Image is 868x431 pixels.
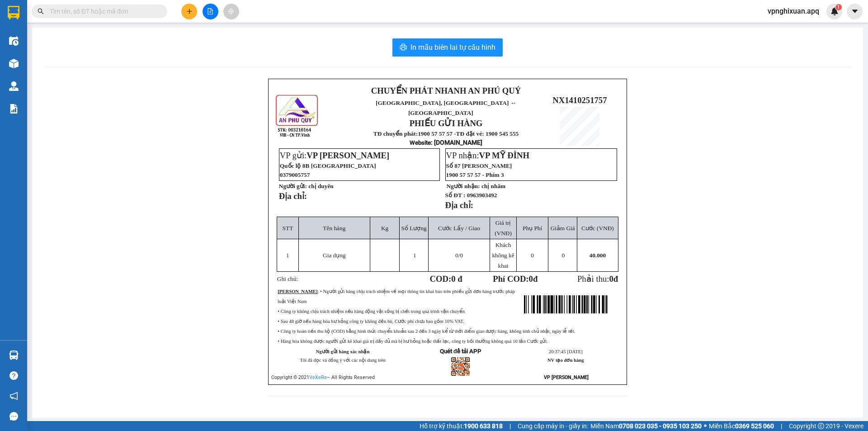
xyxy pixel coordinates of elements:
strong: Người gửi: [279,183,307,189]
strong: PHIẾU GỬI HÀNG [410,118,483,128]
span: 1900 57 57 57 - Phím 3 [446,171,504,178]
button: printerIn mẫu biên lai tự cấu hình [392,38,503,57]
span: VP [PERSON_NAME] [307,151,389,160]
button: aim [223,4,239,19]
span: 0379005757 [280,171,310,178]
span: notification [9,392,18,400]
strong: : [DOMAIN_NAME] [410,139,482,146]
strong: Địa chỉ: [279,191,307,201]
img: logo [275,94,320,138]
sup: 1 [835,4,842,10]
span: 20:37:45 [DATE] [549,349,583,354]
span: chị duyên [308,183,333,189]
strong: NV tạo đơn hàng [547,358,584,363]
span: 40.000 [590,252,606,259]
span: search [38,8,44,14]
span: 0 [455,252,458,259]
span: 0 [562,252,565,259]
span: Hỗ trợ kỹ thuật: [420,421,503,431]
strong: Địa chỉ: [445,200,473,210]
img: icon-new-feature [830,7,839,15]
strong: TĐ đặt vé: 1900 545 555 [456,130,519,137]
strong: Người nhận: [447,183,480,189]
img: warehouse-icon [9,59,19,68]
img: warehouse-icon [9,81,19,91]
span: chị nhâm [481,183,505,189]
span: [GEOGRAPHIC_DATA], [GEOGRAPHIC_DATA] ↔ [GEOGRAPHIC_DATA] [12,38,79,69]
span: Giảm Giá [550,225,575,232]
span: Phải thu: [577,274,618,284]
button: plus [181,4,197,19]
span: • Công ty hoàn tiền thu hộ (COD) bằng hình thức chuyển khoản sau 2 đến 3 ngày kể từ thời điểm gia... [278,329,575,334]
span: /0 [455,252,463,259]
strong: CHUYỂN PHÁT NHANH AN PHÚ QUÝ [371,86,521,95]
span: VP MỸ ĐÌNH [479,151,530,160]
img: logo [5,49,11,94]
span: 0 [531,252,534,259]
span: 1 [837,4,840,10]
span: 0 [529,274,533,284]
span: Cước Lấy / Giao [438,225,480,232]
strong: CHUYỂN PHÁT NHANH AN PHÚ QUÝ [13,7,78,37]
span: plus [186,8,193,14]
span: • Hàng hóa không được người gửi kê khai giá trị đầy đủ mà bị hư hỏng hoặc thất lạc, công ty bồi t... [278,339,548,344]
span: VP nhận: [446,151,530,160]
span: printer [400,43,407,52]
span: Miền Bắc [709,421,774,431]
span: VP gửi: [280,151,389,160]
a: VeXeRe [309,374,327,380]
button: file-add [203,4,218,19]
span: • Sau 48 giờ nếu hàng hóa hư hỏng công ty không đền bù, Cước phí chưa bao gồm 10% VAT. [278,319,464,324]
span: : • Người gửi hàng chịu trách nhiệm về mọi thông tin khai báo trên phiếu gửi đơn hàng trước pháp ... [278,289,515,304]
span: Giá trị (VNĐ) [495,219,512,237]
span: question-circle [9,371,18,380]
strong: TĐ chuyển phát: [373,130,418,137]
span: NX1410251757 [552,95,607,105]
span: Phụ Phí [523,225,542,232]
span: caret-down [851,7,859,15]
span: 0 đ [451,274,462,284]
strong: Phí COD: đ [493,274,538,284]
span: copyright [818,423,824,429]
strong: 1900 633 818 [464,422,503,430]
span: Số Lượng [401,225,427,232]
span: • Công ty không chịu trách nhiệm nếu hàng động vật sống bị chết trong quá trình vận chuyển [278,309,465,314]
span: Miền Nam [590,421,702,431]
strong: 0708 023 035 - 0935 103 250 [619,422,702,430]
img: logo-vxr [8,6,19,19]
span: | [781,421,782,431]
strong: Số ĐT : [445,192,466,199]
span: STT [283,225,293,232]
span: 0963903492 [467,192,497,199]
span: đ [613,274,618,284]
span: aim [228,8,234,14]
span: | [509,421,511,431]
strong: Người gửi hàng xác nhận [316,349,370,354]
input: Tìm tên, số ĐT hoặc mã đơn [50,6,156,16]
span: [GEOGRAPHIC_DATA], [GEOGRAPHIC_DATA] ↔ [GEOGRAPHIC_DATA] [376,99,516,116]
span: Quốc lộ 8B [GEOGRAPHIC_DATA] [280,162,376,169]
img: warehouse-icon [9,36,19,46]
span: vpnghixuan.apq [760,5,826,17]
span: 1 [286,252,289,259]
strong: VP [PERSON_NAME] [544,374,589,380]
button: caret-down [847,4,863,19]
strong: 1900 57 57 57 - [418,130,456,137]
span: Cung cấp máy in - giấy in: [518,421,588,431]
span: Kg [381,225,388,232]
span: file-add [207,8,213,14]
span: ⚪️ [704,424,707,428]
span: In mẫu biên lai tự cấu hình [410,42,495,53]
span: Số 87 [PERSON_NAME] [446,162,512,169]
strong: COD: [430,274,462,284]
span: Tôi đã đọc và đồng ý với các nội dung trên [300,358,386,363]
span: Khách không kê khai [492,242,514,269]
strong: 0369 525 060 [735,422,774,430]
span: Cước (VNĐ) [581,225,614,232]
span: Ghi chú: [277,275,298,282]
span: message [9,412,18,421]
span: Copyright © 2021 – All Rights Reserved [271,374,375,380]
span: 1 [413,252,416,259]
img: warehouse-icon [9,350,19,360]
span: Gia dụng [323,252,346,259]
